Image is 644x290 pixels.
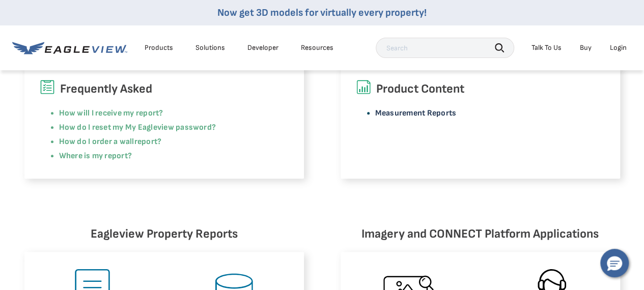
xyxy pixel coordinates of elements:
[24,224,304,244] h6: Eagleview Property Reports
[375,108,457,118] a: Measurement Reports
[531,43,562,52] div: Talk To Us
[59,108,163,118] a: How will I receive my report?
[145,43,173,52] div: Products
[40,79,289,99] h6: Frequently Asked
[217,7,427,19] a: Now get 3D models for virtually every property!
[376,38,514,58] input: Search
[580,43,592,52] a: Buy
[341,224,620,244] h6: Imagery and CONNECT Platform Applications
[195,43,225,52] div: Solutions
[610,43,627,52] div: Login
[59,151,132,161] a: Where is my report?
[157,137,161,147] a: ?
[247,43,278,52] a: Developer
[356,79,605,99] h6: Product Content
[59,137,134,147] a: How do I order a wall
[301,43,333,52] div: Resources
[600,249,629,277] button: Hello, have a question? Let’s chat.
[59,123,216,132] a: How do I reset my My Eagleview password?
[134,137,157,147] a: report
